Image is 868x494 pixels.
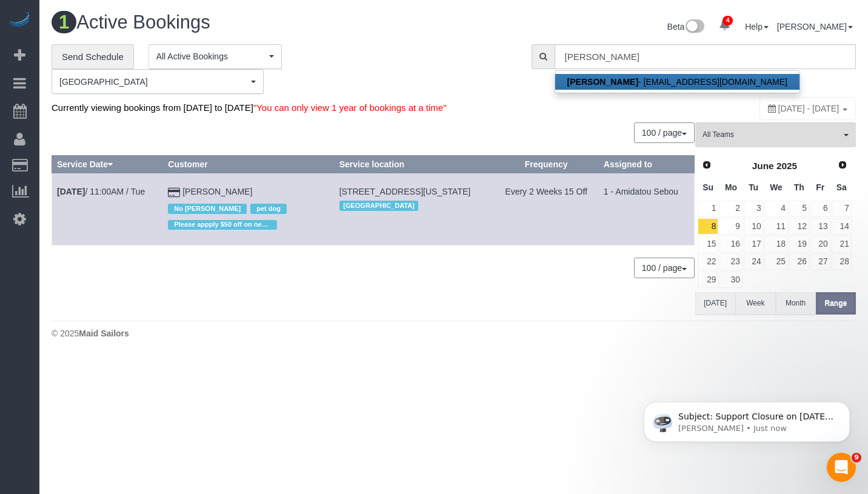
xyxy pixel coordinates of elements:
[745,22,769,32] a: Help
[7,12,32,29] img: Automaid Logo
[827,453,856,482] iframe: Intercom live chat
[52,69,264,94] ol: Manhattan
[250,204,287,213] span: pet dog
[339,198,489,213] div: Location
[789,236,809,252] a: 19
[770,182,783,192] span: Wednesday
[744,218,764,235] a: 10
[702,160,712,170] span: Prev
[764,254,787,270] a: 25
[764,201,787,217] a: 4
[832,201,852,217] a: 7
[752,161,774,171] span: June
[52,156,163,173] th: Service Date
[719,218,742,235] a: 9
[698,157,715,174] a: Prev
[810,236,830,252] a: 20
[764,218,787,235] a: 11
[832,218,852,235] a: 14
[52,69,264,94] button: [GEOGRAPHIC_DATA]
[789,201,809,217] a: 5
[735,292,775,315] button: Week
[794,182,804,192] span: Thursday
[852,453,861,462] span: 9
[776,161,797,171] span: 2025
[703,130,841,140] span: All Teams
[635,258,695,278] nav: Pagination navigation
[156,50,266,62] span: All Active Bookings
[334,173,494,245] td: Service location
[719,254,742,270] a: 23
[567,77,638,87] strong: [PERSON_NAME]
[698,254,718,270] a: 22
[339,187,471,196] span: [STREET_ADDRESS][US_STATE]
[182,187,252,196] a: [PERSON_NAME]
[836,182,847,192] span: Saturday
[764,236,787,252] a: 18
[494,156,598,173] th: Frequency
[163,173,334,245] td: Customer
[52,12,445,33] h1: Active Bookings
[695,122,856,147] button: All Teams
[626,376,868,461] iframe: Intercom notifications message
[713,12,736,39] a: 4
[698,272,718,288] a: 29
[744,236,764,252] a: 17
[494,173,598,245] td: Frequency
[744,201,764,217] a: 3
[334,156,494,173] th: Service location
[776,292,816,315] button: Month
[57,187,85,196] b: [DATE]
[749,182,758,192] span: Tuesday
[52,173,163,245] td: Schedule date
[634,122,695,143] button: 100 / page
[723,16,733,25] span: 4
[555,44,856,69] input: Enter the first 3 letters of the name to search
[695,292,735,315] button: [DATE]
[598,173,694,245] td: Assigned to
[816,292,856,315] button: Range
[810,201,830,217] a: 6
[760,97,856,120] div: You can only view 1 year of bookings
[168,220,277,230] span: Please appply $50 off on next cleaning after [DATE]
[52,11,76,33] span: 1
[789,254,809,270] a: 26
[57,187,145,196] a: [DATE]/ 11:00AM / Tue
[79,329,129,338] strong: Maid Sailors
[52,102,447,113] span: Currently viewing bookings from [DATE] to [DATE]
[719,236,742,252] a: 16
[168,204,247,213] span: No [PERSON_NAME]
[149,44,282,69] button: All Active Bookings
[719,201,742,217] a: 2
[52,327,856,339] div: © 2025
[253,102,447,113] span: "You can only view 1 year of bookings at a time"
[832,236,852,252] a: 21
[634,258,695,278] button: 100 / page
[744,254,764,270] a: 24
[555,74,800,90] a: [PERSON_NAME]- [EMAIL_ADDRESS][DOMAIN_NAME]
[778,104,840,113] span: [DATE] - [DATE]
[725,182,737,192] span: Monday
[168,189,180,197] i: Credit Card Payment
[810,254,830,270] a: 27
[698,218,718,235] a: 8
[598,156,694,173] th: Assigned to
[777,22,853,32] a: [PERSON_NAME]
[698,236,718,252] a: 15
[834,157,851,174] a: Next
[810,218,830,235] a: 13
[52,44,134,70] a: Send Schedule
[832,254,852,270] a: 28
[698,201,718,217] a: 1
[838,160,847,170] span: Next
[339,201,419,210] span: [GEOGRAPHIC_DATA]
[719,272,742,288] a: 30
[789,218,809,235] a: 12
[816,182,824,192] span: Friday
[695,122,856,141] ol: All Teams
[684,19,704,35] img: New interface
